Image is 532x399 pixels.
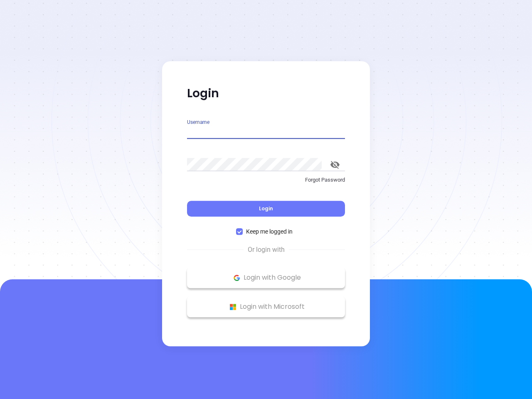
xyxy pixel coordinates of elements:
[191,271,341,284] p: Login with Google
[187,120,209,125] label: Username
[187,176,345,191] a: Forgot Password
[325,155,345,175] button: toggle password visibility
[187,176,345,184] p: Forgot Password
[232,273,242,283] img: Google Logo
[191,300,341,313] p: Login with Microsoft
[187,201,345,217] button: Login
[243,227,296,236] span: Keep me logged in
[187,267,345,288] button: Google Logo Login with Google
[259,205,273,212] span: Login
[187,86,345,101] p: Login
[187,296,345,317] button: Microsoft Logo Login with Microsoft
[244,245,289,255] span: Or login with
[228,302,238,312] img: Microsoft Logo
